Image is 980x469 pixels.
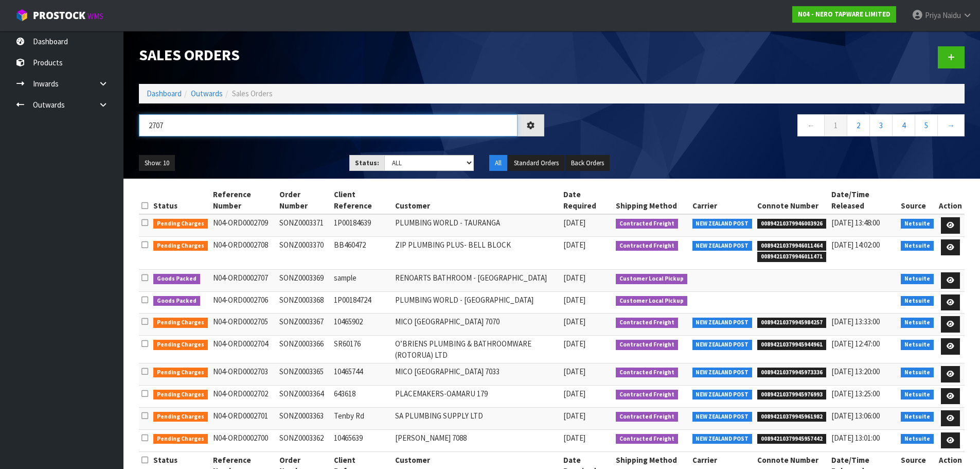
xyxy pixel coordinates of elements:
[616,368,678,378] span: Contracted Freight
[331,363,393,386] td: 10465744
[692,390,753,400] span: NEW ZEALAND POST
[210,407,277,429] td: N04-ORD0002701
[210,385,277,407] td: N04-ORD0002702
[210,336,277,363] td: N04-ORD0002704
[616,390,678,400] span: Contracted Freight
[191,89,223,98] a: Outwards
[393,429,561,451] td: [PERSON_NAME] 7088
[757,241,826,251] span: 00894210379946011464
[824,114,847,136] a: 1
[565,155,610,171] button: Back Orders
[757,252,826,262] span: 00894210379946011471
[393,407,561,429] td: SA PLUMBING SUPPLY LTD
[153,274,200,284] span: Goods Packed
[153,390,208,400] span: Pending Charges
[355,159,379,167] strong: Status:
[489,155,507,171] button: All
[331,236,393,269] td: BB460472
[692,340,753,350] span: NEW ZEALAND POST
[616,318,678,328] span: Contracted Freight
[277,270,331,292] td: SONZ0003369
[757,412,826,422] span: 00894210379945961982
[925,10,941,20] span: Priya
[942,10,961,20] span: Naidu
[692,368,753,378] span: NEW ZEALAND POST
[937,114,965,136] a: →
[153,368,208,378] span: Pending Charges
[139,46,544,63] h1: Sales Orders
[692,219,753,229] span: NEW ZEALAND POST
[901,434,934,444] span: Netsuite
[393,270,561,292] td: RENOARTS BATHROOM - [GEOGRAPHIC_DATA]
[331,214,393,236] td: 1P00184639
[690,186,755,214] th: Carrier
[277,429,331,451] td: SONZ0003362
[692,241,753,251] span: NEW ZEALAND POST
[901,390,934,400] span: Netsuite
[757,219,826,229] span: 00894210379946003926
[153,412,208,422] span: Pending Charges
[560,114,965,140] nav: Page navigation
[901,241,934,251] span: Netsuite
[393,214,561,236] td: PLUMBING WORLD - TAURANGA
[829,186,899,214] th: Date/Time Released
[563,367,585,376] span: [DATE]
[277,385,331,407] td: SONZ0003364
[277,407,331,429] td: SONZ0003363
[936,186,965,214] th: Action
[232,89,273,98] span: Sales Orders
[563,411,585,421] span: [DATE]
[15,9,28,22] img: cube-alt.png
[613,186,690,214] th: Shipping Method
[210,214,277,236] td: N04-ORD0002709
[139,155,175,171] button: Show: 10
[831,367,880,376] span: [DATE] 13:20:00
[210,363,277,386] td: N04-ORD0002703
[153,318,208,328] span: Pending Charges
[901,368,934,378] span: Netsuite
[892,114,915,136] a: 4
[393,186,561,214] th: Customer
[277,186,331,214] th: Order Number
[563,433,585,443] span: [DATE]
[277,291,331,314] td: SONZ0003368
[898,186,936,214] th: Source
[616,219,678,229] span: Contracted Freight
[616,296,687,306] span: Customer Local Pickup
[563,218,585,228] span: [DATE]
[692,412,753,422] span: NEW ZEALAND POST
[563,317,585,326] span: [DATE]
[847,114,870,136] a: 2
[563,240,585,250] span: [DATE]
[797,114,825,136] a: ←
[153,296,200,306] span: Goods Packed
[563,273,585,283] span: [DATE]
[901,219,934,229] span: Netsuite
[210,186,277,214] th: Reference Number
[153,340,208,350] span: Pending Charges
[508,155,564,171] button: Standard Orders
[153,434,208,444] span: Pending Charges
[616,434,678,444] span: Contracted Freight
[210,291,277,314] td: N04-ORD0002706
[616,241,678,251] span: Contracted Freight
[331,186,393,214] th: Client Reference
[901,274,934,284] span: Netsuite
[153,241,208,251] span: Pending Charges
[331,270,393,292] td: sample
[616,340,678,350] span: Contracted Freight
[210,270,277,292] td: N04-ORD0002707
[33,9,85,22] span: ProStock
[331,336,393,363] td: SR60176
[831,389,880,398] span: [DATE] 13:25:00
[831,433,880,443] span: [DATE] 13:01:00
[563,389,585,398] span: [DATE]
[831,339,880,349] span: [DATE] 12:47:00
[757,340,826,350] span: 00894210379945944961
[755,186,829,214] th: Connote Number
[792,6,896,23] a: N04 - NERO TAPWARE LIMITED
[331,407,393,429] td: Tenby Rd
[210,236,277,269] td: N04-ORD0002708
[210,429,277,451] td: N04-ORD0002700
[331,314,393,336] td: 10465902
